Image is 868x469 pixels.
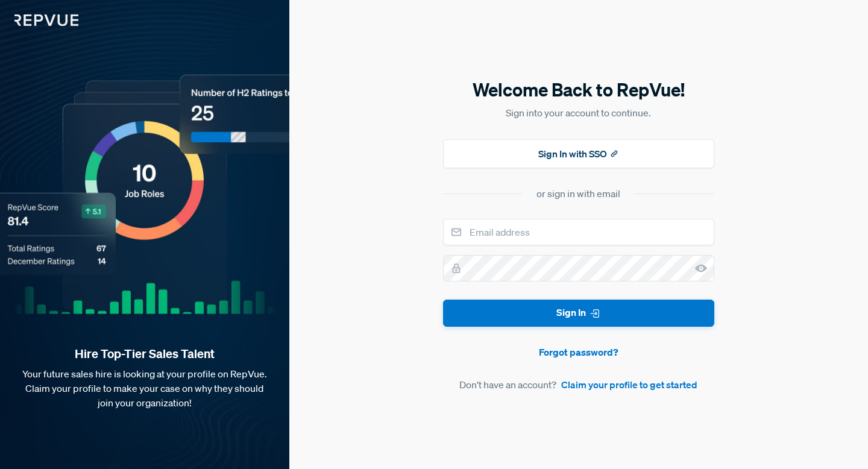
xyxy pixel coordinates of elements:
article: Don't have an account? [443,377,714,392]
button: Sign In [443,300,714,327]
div: or sign in with email [536,186,620,201]
a: Claim your profile to get started [561,377,697,392]
h5: Welcome Back to RepVue! [443,77,714,102]
input: Email address [443,219,714,245]
strong: Hire Top-Tier Sales Talent [19,346,270,362]
a: Forgot password? [443,345,714,359]
p: Your future sales hire is looking at your profile on RepVue. Claim your profile to make your case... [19,367,270,410]
button: Sign In with SSO [443,139,714,168]
p: Sign into your account to continue. [443,105,714,120]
